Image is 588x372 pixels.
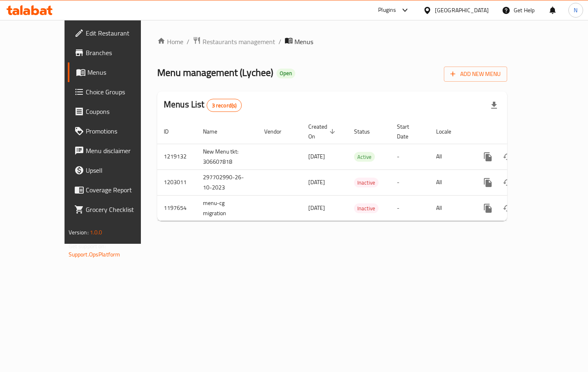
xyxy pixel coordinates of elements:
a: Grocery Checklist [68,200,163,219]
button: Add New Menu [444,67,507,82]
div: [GEOGRAPHIC_DATA] [435,6,489,15]
span: Inactive [354,204,379,213]
button: more [478,147,498,167]
a: Upsell [68,160,163,180]
td: 1203011 [157,169,196,195]
span: Upsell [86,165,156,175]
span: 1.0.0 [90,227,102,238]
li: / [187,37,189,47]
span: Version: [69,227,89,238]
span: Grocery Checklist [86,205,156,214]
table: enhanced table [157,119,563,221]
div: Plugins [378,5,396,15]
div: Active [354,152,375,162]
td: 1197654 [157,195,196,221]
span: N [574,6,577,15]
a: Menus [68,62,163,82]
span: [DATE] [308,151,325,162]
a: Choice Groups [68,82,163,102]
button: Change Status [498,147,517,167]
a: Edit Restaurant [68,23,163,43]
td: 1219132 [157,144,196,169]
span: Inactive [354,178,379,187]
a: Promotions [68,121,163,141]
td: - [390,169,430,195]
a: Menu disclaimer [68,141,163,160]
span: Coverage Report [86,185,156,195]
div: Export file [484,96,504,115]
span: Promotions [86,126,156,136]
td: menu-cg migration [196,195,258,221]
button: more [478,173,498,192]
span: Start Date [397,122,420,141]
td: 297702990-26-10-2023 [196,169,258,195]
td: New Menu tkt: 306607818 [196,144,258,169]
span: Created On [308,122,338,141]
span: Add New Menu [450,69,501,79]
a: Coupons [68,102,163,121]
span: Branches [86,48,156,58]
a: Branches [68,43,163,62]
td: - [390,144,430,169]
span: Locale [436,127,462,136]
span: Restaurants management [203,37,275,47]
a: Coverage Report [68,180,163,200]
span: Status [354,127,381,136]
div: Inactive [354,203,379,213]
div: Total records count [207,99,242,112]
td: All [430,195,472,221]
div: Inactive [354,178,379,187]
span: Open [276,70,295,77]
div: Open [276,69,295,78]
span: ID [164,127,179,136]
span: Active [354,152,375,162]
button: more [478,198,498,218]
h2: Menus List [164,98,242,112]
span: Menus [87,67,156,77]
span: Choice Groups [86,87,156,97]
span: Menu disclaimer [86,146,156,156]
button: Change Status [498,198,517,218]
a: Home [157,37,183,47]
span: [DATE] [308,177,325,187]
span: Edit Restaurant [86,28,156,38]
li: / [278,37,281,47]
span: Get support on: [69,241,106,252]
a: Support.OpsPlatform [69,249,120,260]
span: Coupons [86,107,156,116]
button: Change Status [498,173,517,192]
span: [DATE] [308,203,325,213]
span: 3 record(s) [207,102,242,109]
th: Actions [472,119,563,144]
span: Menus [294,37,313,47]
span: Vendor [264,127,292,136]
td: All [430,144,472,169]
a: Restaurants management [193,36,275,47]
span: Name [203,127,228,136]
nav: breadcrumb [157,36,507,47]
span: Menu management ( Lychee ) [157,63,273,82]
td: - [390,195,430,221]
td: All [430,169,472,195]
